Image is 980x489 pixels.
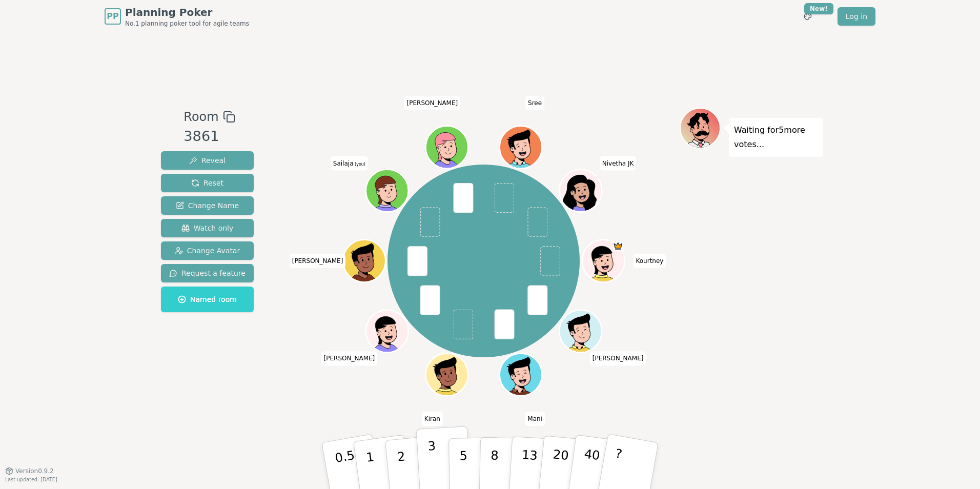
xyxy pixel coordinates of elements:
span: No.1 planning poker tool for agile teams [125,19,249,28]
span: Reveal [189,155,226,166]
button: Request a feature [161,264,254,282]
span: Click to change your name [525,96,544,110]
span: Click to change your name [590,351,646,365]
button: Reset [161,174,254,192]
button: Named room [161,287,254,312]
span: Watch only [181,223,234,233]
span: Click to change your name [321,351,378,365]
span: Named room [178,294,237,304]
div: New! [804,3,833,14]
a: PPPlanning PokerNo.1 planning poker tool for agile teams [105,5,249,28]
span: Click to change your name [525,412,545,426]
button: Change Name [161,196,254,215]
button: Version0.9.2 [5,467,54,475]
span: Click to change your name [600,156,637,171]
span: Click to change your name [422,412,443,426]
span: Click to change your name [331,156,368,171]
a: Log in [838,7,875,26]
span: Planning Poker [125,5,249,19]
span: (you) [354,162,366,167]
button: Watch only [161,219,254,237]
span: Reset [191,178,223,188]
span: Room [183,108,218,126]
span: Click to change your name [633,254,666,268]
button: Click to change your avatar [367,171,407,211]
button: New! [799,7,817,26]
div: 3861 [183,126,235,147]
span: Kourtney is the host [612,241,623,252]
span: Version 0.9.2 [15,467,54,475]
span: Click to change your name [404,96,461,110]
button: Change Avatar [161,241,254,260]
span: PP [107,10,118,23]
p: Waiting for 5 more votes... [734,123,818,152]
span: Request a feature [169,268,246,278]
button: Reveal [161,151,254,170]
span: Change Name [176,200,239,211]
span: Change Avatar [175,246,240,256]
span: Click to change your name [290,254,346,268]
span: Last updated: [DATE] [5,477,57,482]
